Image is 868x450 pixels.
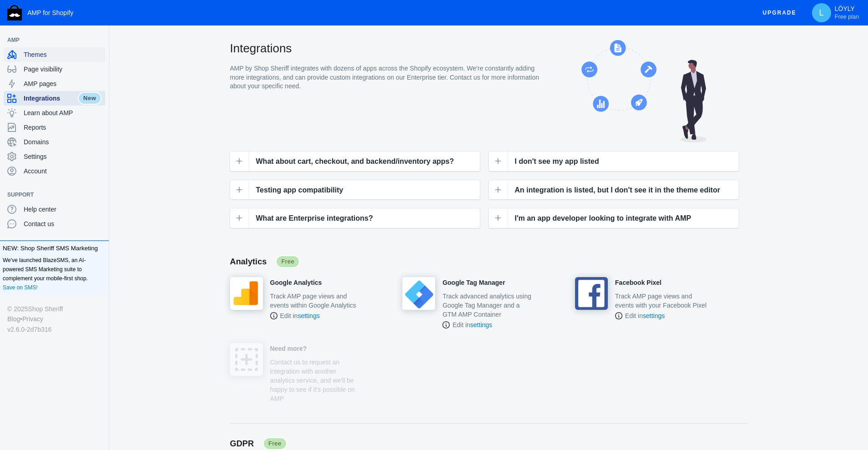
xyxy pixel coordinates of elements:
[7,314,20,324] a: Blog
[763,5,796,21] span: Upgrade
[442,292,534,319] p: Track advanced analytics using Google Tag Manager and a GTM AMP Container
[470,321,492,329] a: settings
[24,123,102,132] span: Reports
[4,47,105,62] a: Themes
[515,156,599,167] span: I don't see my app listed
[24,205,102,214] span: Help center
[442,277,505,287] a: Google Tag Manager
[7,304,102,314] div: © 2025
[575,277,608,310] img: facebook-pixel_200x200.png
[27,9,73,16] span: AMP for Shopify
[822,404,857,439] iframe: Drift Widget Chat Controller
[402,277,435,310] img: google-tag-manager_150x150.png
[92,193,107,197] button: Add a sales channel
[515,184,720,196] span: An integration is listed, but I don't see it in the theme editor
[4,164,105,178] a: Account
[4,149,105,164] a: Settings
[615,279,662,287] h4: Facebook Pixel
[442,279,505,287] h4: Google Tag Manager
[515,212,691,224] span: I'm an app developer looking to integrate with AMP
[7,190,92,199] span: Support
[78,92,102,105] span: New
[4,62,105,76] a: Page visibility
[643,312,665,319] a: settings
[7,314,102,324] div: •
[7,35,92,45] span: AMP
[28,304,63,314] a: Shop Sheriff
[24,94,78,103] span: Integrations
[230,257,267,266] span: Analytics
[276,255,300,268] span: Free
[3,283,38,292] a: Save on SMS!
[270,292,362,310] p: Track AMP page views and events within Google Analytics
[24,65,102,74] span: Page visibility
[230,439,254,448] span: GDPR
[230,40,541,56] h2: Integrations
[256,184,344,196] span: Testing app compatibility
[256,156,454,167] span: What about cart, checkout, and backend/inventory apps?
[270,279,322,287] h4: Google Analytics
[24,152,102,161] span: Settings
[22,314,43,324] a: Privacy
[24,167,102,176] span: Account
[817,8,826,17] span: L
[270,345,307,353] h4: Need more?
[615,292,707,310] p: Track AMP page views and events with your Facebook Pixel
[24,79,102,88] span: AMP pages
[256,212,373,224] span: What are Enterprise integrations?
[4,120,105,135] a: Reports
[24,108,102,117] span: Learn about AMP
[24,50,102,59] span: Themes
[755,5,804,21] button: Upgrade
[615,277,662,287] a: Facebook Pixel
[4,217,105,231] a: Contact us
[4,106,105,120] a: Learn about AMP
[4,91,105,106] a: IntegrationsNew
[452,320,492,329] span: Edit in
[625,311,665,320] span: Edit in
[24,219,102,228] span: Contact us
[835,13,859,20] span: Free plan
[298,312,319,319] a: settings
[835,5,859,20] p: LÖYLY
[230,277,263,310] img: google-analytics_200x200.png
[263,437,287,450] span: Free
[7,324,102,334] div: v2.6.0-2d7b316
[92,38,107,42] button: Add a sales channel
[24,137,102,147] span: Domains
[4,135,105,149] a: Domains
[270,358,362,403] p: Contact us to request an integration with another analytics service, and we'll be happy to see if...
[4,76,105,91] a: AMP pages
[7,5,22,20] img: Shop Sheriff Logo
[280,311,320,320] span: Edit in
[230,64,541,91] p: AMP by Shop Sheriff integrates with dozens of apps across the Shopify ecosystem. We're constantly...
[270,277,322,287] a: Google Analytics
